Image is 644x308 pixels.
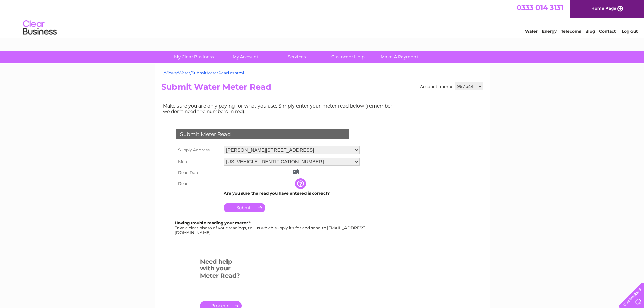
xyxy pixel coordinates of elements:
[200,257,242,283] h3: Need help with your Meter Read?
[175,178,222,189] th: Read
[320,51,376,63] a: Customer Help
[224,203,265,212] input: Submit
[295,178,307,189] input: Information
[222,189,361,198] td: Are you sure the read you have entered is correct?
[175,220,251,226] b: Having trouble reading your meter?
[420,82,483,90] div: Account number
[176,129,349,139] div: Submit Meter Read
[622,29,638,34] a: Log out
[175,221,367,235] div: Take a clear photo of your readings, tell us which supply it's for and send to [EMAIL_ADDRESS][DO...
[166,51,222,63] a: My Clear Business
[217,51,273,63] a: My Account
[561,29,581,34] a: Telecoms
[161,101,398,116] td: Make sure you are only paying for what you use. Simply enter your meter read below (remember we d...
[175,156,222,167] th: Meter
[542,29,557,34] a: Energy
[293,169,299,174] img: ...
[585,29,595,34] a: Blog
[161,82,483,95] h2: Submit Water Meter Read
[175,144,222,156] th: Supply Address
[525,29,538,34] a: Water
[269,51,325,63] a: Services
[517,3,563,12] a: 0333 014 3131
[23,18,57,38] img: logo.png
[599,29,616,34] a: Contact
[161,70,244,75] a: ~/Views/Water/SubmitMeterRead.cshtml
[175,167,222,178] th: Read Date
[163,4,482,33] div: Clear Business is a trading name of Verastar Limited (registered in [GEOGRAPHIC_DATA] No. 3667643...
[372,51,427,63] a: Make A Payment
